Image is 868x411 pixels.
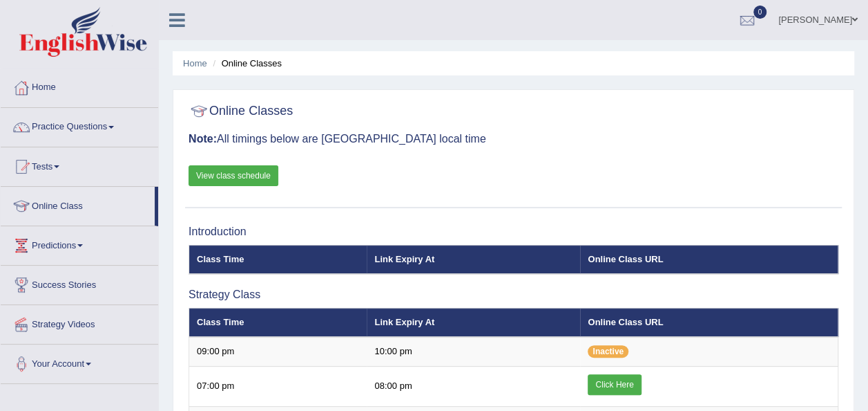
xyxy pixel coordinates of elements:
a: Practice Questions [1,108,158,143]
h2: Online Classes [189,101,293,122]
a: Online Class [1,187,155,221]
th: Online Class URL [580,308,838,337]
span: Inactive [588,345,628,358]
li: Online Classes [209,57,282,70]
th: Link Expiry At [367,245,580,274]
a: Strategy Videos [1,305,158,340]
span: 0 [753,6,767,19]
h3: Strategy Class [189,289,838,301]
th: Class Time [189,245,367,274]
th: Link Expiry At [367,308,580,337]
td: 08:00 pm [367,366,580,406]
a: Home [183,58,207,68]
th: Online Class URL [580,245,838,274]
a: Click Here [588,374,641,395]
td: 07:00 pm [189,366,367,406]
h3: Introduction [189,226,838,238]
a: Success Stories [1,266,158,300]
th: Class Time [189,308,367,337]
h3: All timings below are [GEOGRAPHIC_DATA] local time [189,133,838,145]
a: Tests [1,147,158,182]
td: 09:00 pm [189,337,367,366]
b: Note: [189,133,217,145]
a: Home [1,68,158,103]
a: Your Account [1,345,158,379]
td: 10:00 pm [367,337,580,366]
a: Predictions [1,226,158,261]
a: View class schedule [189,165,278,186]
